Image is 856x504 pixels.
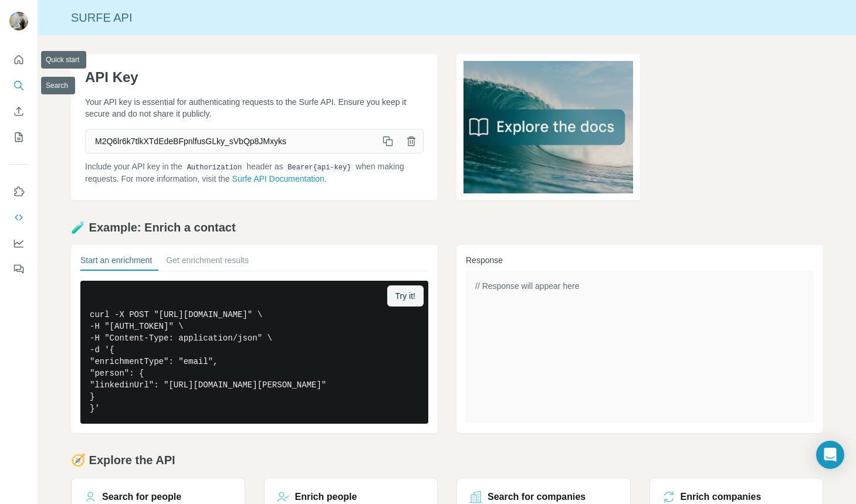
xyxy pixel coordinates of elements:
h3: Enrich people [295,490,357,504]
button: Feedback [9,258,28,280]
span: Try it! [395,290,415,302]
h3: Response [466,254,814,266]
span: // Response will appear here [475,281,579,291]
h2: 🧭 Explore the API [71,452,823,468]
button: Enrich CSV [9,101,28,122]
pre: curl -X POST "[URL][DOMAIN_NAME]" \ -H "[AUTH_TOKEN]" \ -H "Content-Type: application/json" \ -d ... [80,281,428,424]
code: Bearer {api-key} [285,164,353,172]
h3: Search for people [102,490,181,504]
button: Quick start [9,49,28,70]
h1: API Key [85,68,424,87]
button: Get enrichment results [166,254,249,271]
code: Authorization [185,164,245,172]
h3: Search for companies [488,490,586,504]
span: M2Q6lr6k7tlkXTdEdeBFpnlfusGLky_sVbQp8JMxyks [86,131,376,152]
p: Include your API key in the header as when making requests. For more information, visit the . [85,161,424,185]
button: Try it! [387,285,424,307]
button: Use Surfe on LinkedIn [9,181,28,202]
h3: Enrich companies [681,490,762,504]
button: Dashboard [9,233,28,254]
a: Surfe API Documentation [232,174,324,183]
p: Your API key is essential for authenticating requests to the Surfe API. Ensure you keep it secure... [85,96,424,120]
button: Use Surfe API [9,207,28,228]
h2: 🧪 Example: Enrich a contact [71,219,823,236]
button: Search [9,75,28,96]
div: Open Intercom Messenger [816,441,844,469]
button: Start an enrichment [80,254,152,271]
img: Avatar [9,12,28,30]
button: My lists [9,127,28,148]
div: Surfe API [38,9,856,26]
